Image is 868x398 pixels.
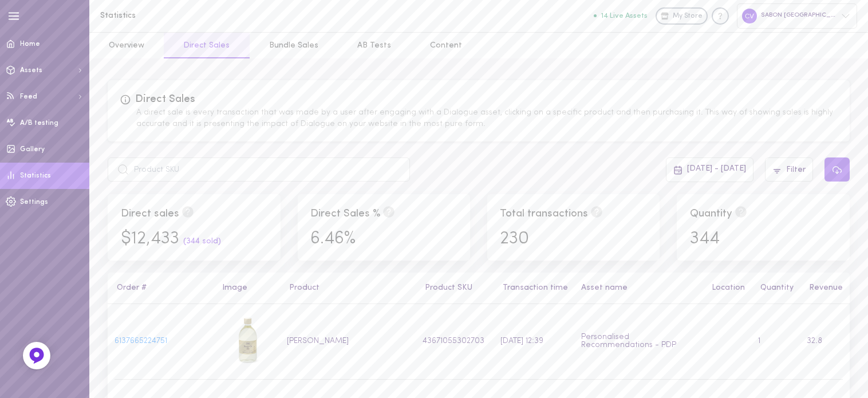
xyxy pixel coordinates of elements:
td: 43671055302703 [416,304,494,380]
img: Feedback Button [28,347,45,364]
button: AB Tests [338,33,411,58]
span: A/B testing [20,120,58,127]
th: Location [705,273,751,304]
span: Quantity [690,208,732,219]
span: 344 [690,230,720,248]
span: A direct sale is every transaction that was made by a user after engaging with a Dialogue asset, ... [136,108,833,128]
span: Feed [20,93,37,100]
span: Home [20,41,40,48]
span: 230 [500,230,529,248]
span: Direct sales [121,208,179,219]
span: Gallery [20,146,45,153]
button: Content [411,33,482,58]
td: Personalised Recommendations - PDP [575,304,705,380]
span: Statistics [20,172,51,179]
span: My Store [673,11,703,22]
img: Patchouli Lavender Vanilla [222,314,274,366]
a: My Store [656,7,708,25]
button: Transaction time [497,284,568,292]
td: [DATE] 12:39 [494,304,575,380]
th: Image [215,273,280,304]
span: $12,433 [121,230,179,248]
span: Settings [20,199,48,206]
a: 14 Live Assets [594,12,656,20]
td: [PERSON_NAME] [281,304,416,380]
div: Knowledge center [712,7,729,25]
td: 32.8 [800,304,850,380]
th: Asset name [575,273,705,304]
span: ( 344 sold ) [183,237,221,246]
a: 6137665224751 [115,337,167,345]
span: Total transactions [500,208,588,219]
span: Assets [20,67,42,74]
h1: Statistics [100,11,289,20]
button: Overview [89,33,164,58]
td: 1 [751,304,800,380]
button: Order # [111,284,147,292]
button: 14 Live Assets [594,12,648,19]
span: Direct Sales % [310,208,380,219]
span: Direct Sales [120,94,195,105]
button: Direct Sales [164,33,249,58]
button: Product SKU [419,284,472,292]
input: Product SKU [108,157,410,182]
button: Quantity [755,284,794,292]
span: Filter [786,165,806,174]
div: SABON [GEOGRAPHIC_DATA] [737,3,857,28]
button: Bundle Sales [250,33,338,58]
button: Product [283,284,319,292]
span: [DATE] - [DATE] [687,164,746,173]
span: 6.46% [310,230,356,248]
button: Revenue [803,284,843,292]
